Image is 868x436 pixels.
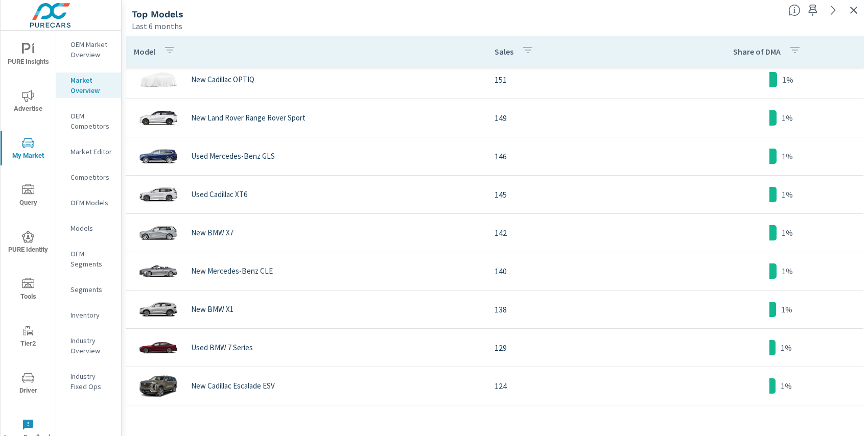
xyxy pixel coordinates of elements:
p: OEM Market Overview [71,39,113,60]
p: 151 [495,74,667,86]
img: glamour [138,64,179,95]
p: New Mercedes-Benz CLE [191,267,273,276]
div: OEM Segments [56,246,121,272]
img: glamour [138,103,179,133]
span: Advertise [4,90,53,115]
p: Competitors [71,172,113,182]
p: Used Cadillac XT6 [191,190,247,199]
span: Save this to your personalized report [805,2,821,18]
img: glamour [138,179,179,210]
div: Industry Overview [56,333,121,358]
p: New Cadillac Escalade ESV [191,381,275,391]
p: 142 [495,227,667,239]
p: New Cadillac OPTIQ [191,75,254,84]
div: Competitors [56,169,121,185]
p: Market Overview [71,75,113,95]
p: 1% [782,112,793,124]
p: OEM Segments [71,249,113,269]
p: Sales [495,46,513,57]
p: Used BMW 7 Series [191,343,253,352]
div: OEM Competitors [56,108,121,134]
span: Driver [4,372,53,397]
p: OEM Models [71,198,113,208]
span: Query [4,184,53,209]
div: OEM Models [56,195,121,210]
p: 1% [782,74,793,86]
img: glamour [138,371,179,401]
p: 1% [781,342,792,354]
p: Market Editor [71,147,113,157]
p: OEM Competitors [71,111,113,131]
div: Market Editor [56,144,121,159]
p: Last 6 months [132,20,182,32]
div: Segments [56,282,121,297]
p: New Land Rover Range Rover Sport [191,113,306,123]
p: Segments [71,284,113,295]
img: glamour [138,217,179,248]
img: glamour [138,256,179,286]
span: PURE Insights [4,43,53,68]
span: My Market [4,137,53,162]
p: 1% [782,227,793,239]
p: Industry Overview [71,335,113,356]
div: Inventory [56,307,121,323]
h5: Top Models [132,9,183,19]
div: Models [56,221,121,236]
p: Industry Fixed Ops [71,371,113,392]
div: OEM Market Overview [56,37,121,62]
span: Find the biggest opportunities within your model lineup nationwide. [Source: Market registration ... [788,4,801,16]
p: Used Mercedes-Benz GLS [191,152,275,161]
p: 1% [781,380,792,392]
span: PURE Identity [4,231,53,256]
p: 140 [495,265,667,277]
p: New BMW X7 [191,228,233,237]
img: glamour [138,294,179,325]
span: Tools [4,278,53,303]
div: Market Overview [56,72,121,98]
p: Model [134,46,155,57]
p: Models [71,223,113,233]
p: 146 [495,150,667,162]
p: 1% [781,303,792,316]
img: glamour [138,332,179,363]
p: 1% [782,265,793,277]
p: 145 [495,188,667,201]
p: Share of DMA [733,46,781,57]
div: Industry Fixed Ops [56,369,121,394]
p: 149 [495,112,667,124]
button: Exit Fullscreen [846,2,862,18]
p: 1% [782,188,793,201]
a: See more details in report [825,2,841,18]
p: 129 [495,342,667,354]
span: Tier2 [4,325,53,350]
p: 1% [782,150,793,162]
p: 138 [495,303,667,316]
img: glamour [138,141,179,172]
p: 124 [495,380,667,392]
p: Inventory [71,310,113,320]
p: New BMW X1 [191,305,233,314]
